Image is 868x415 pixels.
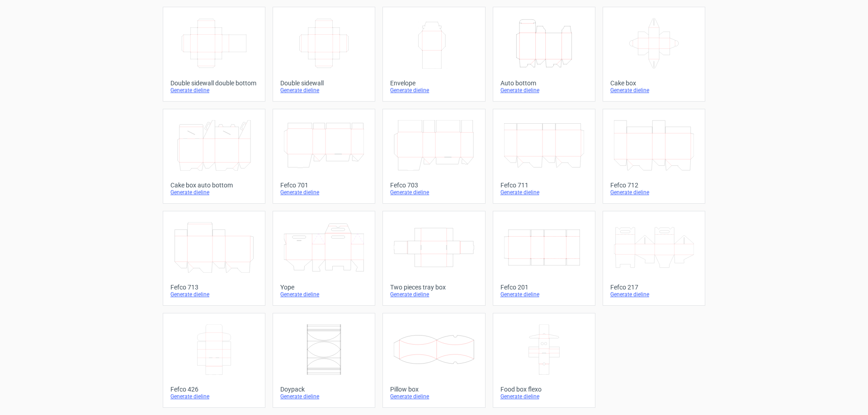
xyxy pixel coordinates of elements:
div: Fefco 712 [610,182,698,189]
a: Fefco 713Generate dieline [163,211,265,306]
a: Fefco 711Generate dieline [493,109,595,204]
div: Pillow box [390,386,477,393]
div: Generate dieline [610,291,698,298]
div: Generate dieline [610,87,698,94]
div: Generate dieline [170,87,258,94]
div: Generate dieline [500,393,588,400]
div: Yope [280,284,368,291]
div: Fefco 711 [500,182,588,189]
div: Generate dieline [390,87,477,94]
a: Two pieces tray boxGenerate dieline [382,211,485,306]
a: Fefco 701Generate dieline [273,109,375,204]
div: Generate dieline [280,87,368,94]
a: Pillow boxGenerate dieline [382,313,485,408]
div: Generate dieline [170,291,258,298]
div: Two pieces tray box [390,284,477,291]
div: Fefco 426 [170,386,258,393]
div: Generate dieline [610,189,698,196]
div: Doypack [280,386,368,393]
div: Double sidewall [280,79,368,87]
div: Generate dieline [280,393,368,400]
div: Double sidewall double bottom [170,79,258,87]
a: Fefco 201Generate dieline [493,211,595,306]
a: YopeGenerate dieline [273,211,375,306]
a: Fefco 712Generate dieline [603,109,705,204]
div: Generate dieline [500,189,588,196]
div: Cake box [610,79,698,87]
a: Fefco 217Generate dieline [603,211,705,306]
a: Fefco 426Generate dieline [163,313,265,408]
div: Generate dieline [500,291,588,298]
a: Cake boxGenerate dieline [603,7,705,102]
a: DoypackGenerate dieline [273,313,375,408]
div: Fefco 217 [610,284,698,291]
div: Fefco 713 [170,284,258,291]
a: Double sidewallGenerate dieline [273,7,375,102]
div: Generate dieline [170,393,258,400]
div: Fefco 201 [500,284,588,291]
div: Fefco 703 [390,182,477,189]
a: Fefco 703Generate dieline [382,109,485,204]
a: Food box flexoGenerate dieline [493,313,595,408]
div: Cake box auto bottom [170,182,258,189]
div: Generate dieline [390,189,477,196]
div: Generate dieline [170,189,258,196]
a: Auto bottomGenerate dieline [493,7,595,102]
div: Generate dieline [500,87,588,94]
a: Cake box auto bottomGenerate dieline [163,109,265,204]
div: Fefco 701 [280,182,368,189]
div: Food box flexo [500,386,588,393]
div: Generate dieline [280,291,368,298]
a: EnvelopeGenerate dieline [382,7,485,102]
div: Generate dieline [390,393,477,400]
div: Generate dieline [390,291,477,298]
div: Envelope [390,79,477,87]
a: Double sidewall double bottomGenerate dieline [163,7,265,102]
div: Generate dieline [280,189,368,196]
div: Auto bottom [500,79,588,87]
